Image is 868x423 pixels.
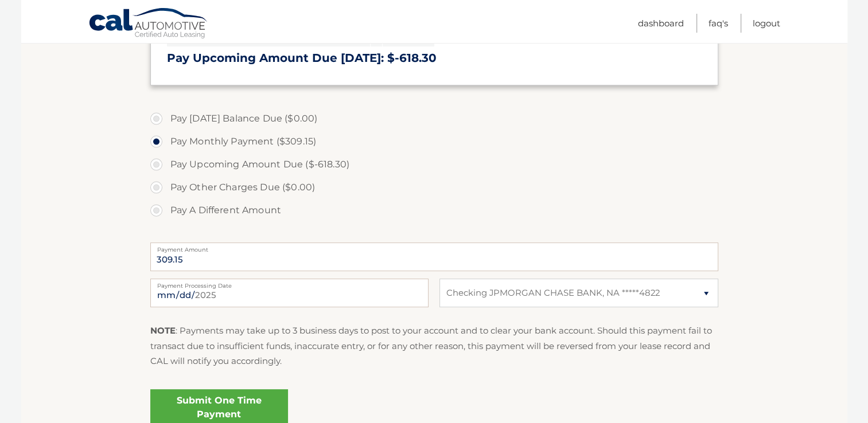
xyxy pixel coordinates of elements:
[150,242,718,271] input: Payment Amount
[150,323,718,369] p: : Payments may take up to 3 business days to post to your account and to clear your bank account....
[167,51,702,65] h3: Pay Upcoming Amount Due [DATE]: $-618.30
[150,279,429,288] label: Payment Processing Date
[150,242,718,252] label: Payment Amount
[753,14,780,33] a: Logout
[150,279,429,307] input: Payment Date
[150,107,718,130] label: Pay [DATE] Balance Due ($0.00)
[150,325,176,336] strong: NOTE
[88,7,209,41] a: Cal Automotive
[150,176,718,199] label: Pay Other Charges Due ($0.00)
[150,153,718,176] label: Pay Upcoming Amount Due ($-618.30)
[150,199,718,222] label: Pay A Different Amount
[638,14,684,33] a: Dashboard
[709,14,728,33] a: FAQ's
[150,130,718,153] label: Pay Monthly Payment ($309.15)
